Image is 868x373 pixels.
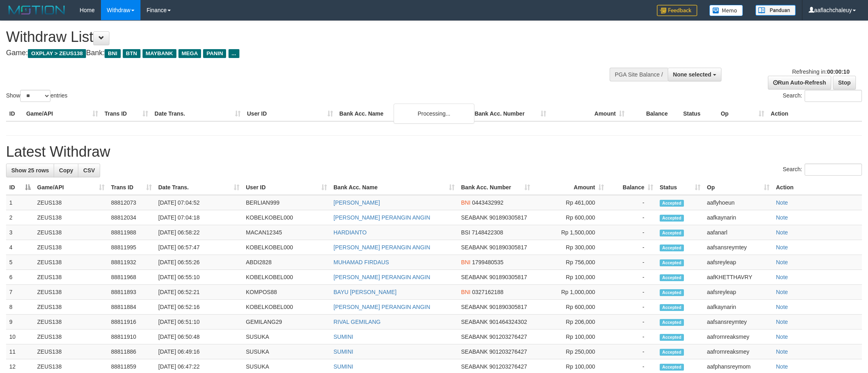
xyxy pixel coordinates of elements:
td: 88811884 [108,300,155,315]
td: - [607,270,656,285]
td: 9 [6,315,34,329]
label: Search: [783,164,862,176]
td: Rp 250,000 [533,344,607,359]
a: [PERSON_NAME] PERANGIN ANGIN [333,214,430,221]
td: ZEUS138 [34,329,108,344]
span: Copy 0327162188 to clipboard [472,289,503,295]
td: ABDI2828 [243,255,330,270]
span: SEABANK [461,334,488,340]
td: 88811988 [108,225,155,240]
td: SUSUKA [243,344,330,359]
span: None selected [673,71,711,78]
th: Bank Acc. Name [336,106,472,121]
td: ZEUS138 [34,240,108,255]
h4: Game: Bank: [6,49,570,57]
a: Note [776,244,788,251]
span: SEABANK [461,244,488,251]
th: Trans ID: activate to sort column ascending [108,180,155,195]
th: Game/API [23,106,101,121]
th: Bank Acc. Number [471,106,549,121]
td: KOBELKOBEL000 [243,300,330,315]
span: Copy 901890305817 to clipboard [489,274,527,280]
label: Show entries [6,90,67,102]
td: - [607,315,656,329]
span: Accepted [660,304,684,311]
td: [DATE] 06:51:10 [155,315,243,329]
td: 11 [6,344,34,359]
td: [DATE] 06:49:16 [155,344,243,359]
a: BAYU [PERSON_NAME] [333,289,396,295]
td: KOMPOS88 [243,285,330,300]
th: ID: activate to sort column descending [6,180,34,195]
td: 8 [6,300,34,315]
td: Rp 1,500,000 [533,225,607,240]
td: ZEUS138 [34,195,108,210]
a: Note [776,334,788,340]
th: Balance [628,106,680,121]
a: Note [776,274,788,280]
a: MUHAMAD FIRDAUS [333,259,389,265]
th: Bank Acc. Number: activate to sort column ascending [458,180,533,195]
span: Accepted [660,274,684,281]
select: Showentries [20,90,50,102]
td: 88811916 [108,315,155,329]
span: Accepted [660,349,684,356]
span: Accepted [660,215,684,222]
span: SEABANK [461,304,488,310]
td: [DATE] 07:04:52 [155,195,243,210]
a: Note [776,229,788,236]
span: Copy 901890305817 to clipboard [489,244,527,251]
a: Note [776,199,788,206]
td: 4 [6,240,34,255]
td: 88812034 [108,210,155,225]
button: None selected [668,68,721,81]
td: 10 [6,329,34,344]
td: BERLIAN999 [243,195,330,210]
span: BNI [461,199,470,206]
a: Note [776,363,788,370]
td: - [607,285,656,300]
td: [DATE] 06:57:47 [155,240,243,255]
td: GEMILANG29 [243,315,330,329]
td: aafKHETTHAVRY [704,270,773,285]
td: - [607,195,656,210]
td: [DATE] 06:58:22 [155,225,243,240]
a: RIVAL GEMILANG [333,319,381,325]
td: Rp 600,000 [533,300,607,315]
span: Accepted [660,319,684,326]
td: [DATE] 06:55:10 [155,270,243,285]
td: ZEUS138 [34,255,108,270]
span: BNI [461,259,470,265]
th: Game/API: activate to sort column ascending [34,180,108,195]
td: [DATE] 06:52:21 [155,285,243,300]
td: ZEUS138 [34,210,108,225]
th: Trans ID [101,106,151,121]
span: Copy [59,167,73,174]
span: Show 25 rows [11,167,49,174]
td: - [607,225,656,240]
span: BSI [461,229,470,236]
span: Accepted [660,245,684,251]
th: Date Trans.: activate to sort column ascending [155,180,243,195]
td: 2 [6,210,34,225]
td: 88811968 [108,270,155,285]
th: Status: activate to sort column ascending [656,180,704,195]
span: BNI [461,289,470,295]
span: BNI [105,49,120,58]
span: SEABANK [461,319,488,325]
a: [PERSON_NAME] PERANGIN ANGIN [333,274,430,280]
a: [PERSON_NAME] [333,199,380,206]
td: 88811910 [108,329,155,344]
th: Date Trans. [151,106,244,121]
td: aafrornreaksmey [704,329,773,344]
span: MAYBANK [143,49,176,58]
a: Note [776,348,788,355]
th: ID [6,106,23,121]
td: [DATE] 06:55:26 [155,255,243,270]
td: 88812073 [108,195,155,210]
h1: Latest Withdraw [6,144,862,160]
a: Note [776,259,788,265]
span: ... [229,49,239,58]
h1: Withdraw List [6,29,570,45]
td: aafkaynarin [704,300,773,315]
